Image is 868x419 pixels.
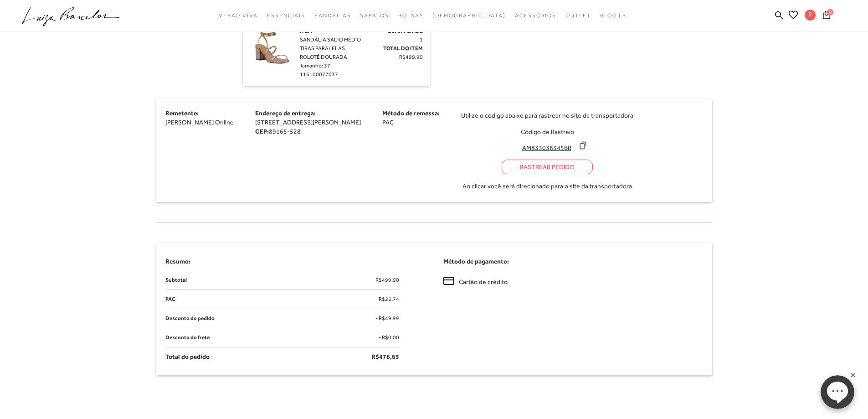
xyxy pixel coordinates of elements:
[399,54,423,60] span: R$499,90
[165,295,175,304] span: PAC
[600,12,627,19] span: BLOG LB
[219,12,258,19] span: Verão Viva
[420,36,423,43] span: 1
[269,128,301,135] span: 89165-528
[515,7,556,24] a: noSubCategoriesText
[165,314,215,323] span: Desconto do pedido
[432,7,506,24] a: noSubCategoriesText
[165,257,425,266] h4: Resumo:
[165,352,210,362] span: Total do pedido
[521,128,574,135] span: Código de Rastreio
[255,109,316,117] span: Endereço de entrega:
[165,275,187,285] span: Subtotal
[267,12,305,19] span: Essenciais
[165,119,234,126] span: [PERSON_NAME] Online
[459,277,508,287] span: Cartão de crédito
[515,12,556,19] span: Acessórios
[398,12,424,19] span: Bolsas
[827,9,833,16] span: 0
[219,7,258,24] a: noSubCategoriesText
[820,10,833,22] button: 0
[300,36,361,60] span: SANDÁLIA SALTO MÉDIO TIRAS PARALELAS ROLOTÊ DOURADA
[360,7,389,24] a: noSubCategoriesText
[398,7,424,24] a: noSubCategoriesText
[565,7,591,24] a: noSubCategoriesText
[461,111,633,120] span: Utilize o código abaixo para rastrear no site da transportadora
[371,352,399,362] span: R$476,65
[300,62,330,69] span: Tamanho: 37
[300,28,313,34] span: Item
[805,10,816,21] span: F
[300,71,338,78] span: 116100077037
[387,28,423,34] span: Quantidade
[375,315,378,321] span: -
[165,109,199,117] span: Remetente:
[565,12,591,19] span: Outlet
[379,334,381,341] span: -
[383,45,423,52] span: Total do Item
[165,333,210,342] span: Desconto do frete
[600,7,627,24] a: BLOG LB
[382,119,394,126] span: PAC
[267,7,305,24] a: noSubCategoriesText
[255,119,361,126] span: [STREET_ADDRESS][PERSON_NAME]
[462,181,632,191] span: Ao clicar você será direcionado para o site da transportadora
[375,275,399,285] span: R$499,90
[502,160,593,174] a: Rastrear Pedido
[432,12,506,19] span: [DEMOGRAPHIC_DATA]
[382,334,399,341] span: R$0,00
[801,9,820,23] button: F
[443,257,703,266] h4: Método de pagamento:
[379,315,399,321] span: R$49,99
[360,12,389,19] span: Sapatos
[382,109,440,117] span: Método de remessa:
[379,295,399,304] span: R$26,74
[255,128,269,135] strong: CEP:
[314,12,351,19] span: Sandálias
[250,27,295,72] img: SANDÁLIA SALTO MÉDIO TIRAS PARALELAS ROLOTÊ DOURADA
[314,7,351,24] a: noSubCategoriesText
